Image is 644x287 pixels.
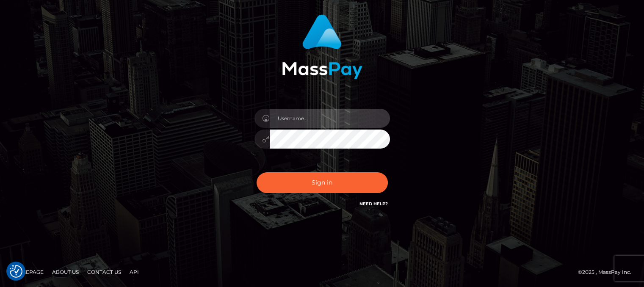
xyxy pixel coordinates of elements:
[84,265,124,279] a: Contact Us
[9,265,47,279] a: Homepage
[10,265,22,278] button: Consent Preferences
[359,201,388,207] a: Need Help?
[257,172,388,193] button: Sign in
[282,14,362,79] img: MassPay Login
[126,265,142,279] a: API
[49,265,82,279] a: About Us
[10,265,22,278] img: Revisit consent button
[578,268,638,277] div: © 2025 , MassPay Inc.
[270,109,390,128] input: Username...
